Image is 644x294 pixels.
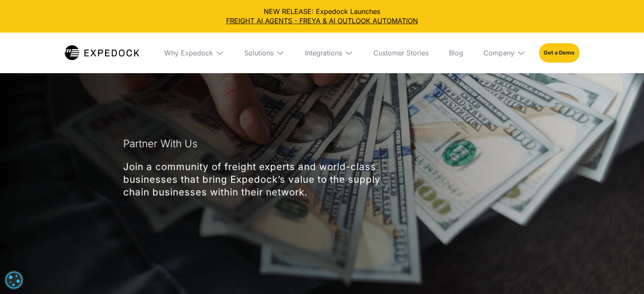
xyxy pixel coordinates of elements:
h1: Partner With Us [123,134,197,154]
div: Why Expedock [158,33,231,73]
a: FREIGHT AI AGENTS - FREYA & AI OUTLOOK AUTOMATION [7,16,637,25]
div: Company [484,49,514,57]
p: Join a community of freight experts and world-class businesses that bring Expedock’s value to the... [123,160,409,198]
a: Get a Demo [539,43,579,63]
div: NEW RELEASE: Expedock Launches [7,7,637,26]
div: Why Expedock [164,49,213,57]
iframe: Chat Widget [503,203,644,294]
a: Customer Stories [367,33,435,73]
div: Solutions [244,49,274,57]
div: Integrations [298,33,360,73]
div: Company [477,33,532,73]
div: Solutions [238,33,291,73]
a: Blog [442,33,470,73]
div: Integrations [305,49,342,57]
